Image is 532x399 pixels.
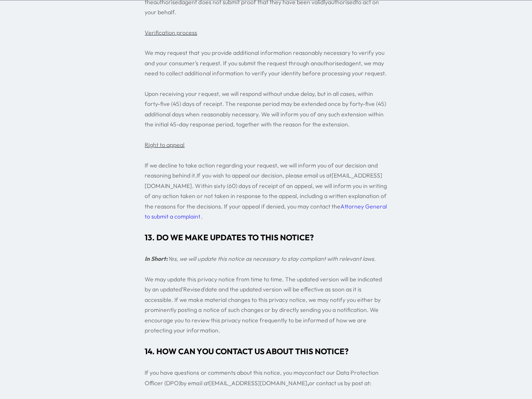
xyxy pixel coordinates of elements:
bdt: [EMAIL_ADDRESS][DOMAIN_NAME] [209,379,307,387]
span: Upon receiving your request, we will respond without undue delay, but in all cases, within forty-... [145,90,386,129]
span: . [200,213,202,220]
bdt: [EMAIL_ADDRESS][DOMAIN_NAME] [145,172,382,190]
span: or contact us by post at: [309,379,371,387]
span: 13. DO WE MAKE UPDATES TO THIS NOTICE? [145,232,313,242]
strong: In Short: [145,255,168,263]
span: We may update this privacy notice from time to time. The updated version will be indicated by an ... [145,275,381,335]
div: , [145,367,387,388]
span: Right to appeal [145,141,184,149]
span: 14. HOW CAN YOU CONTACT US ABOUT THIS NOTICE? [145,346,348,356]
span: If you wish to appeal our decision, please email us at . Within sixty (60) days of receipt of an ... [145,172,387,210]
em: Yes, we will update this notice as necessary to stay compliant with relevant laws. [145,255,375,263]
span: We may request that you provide additional information reasonably necessary to verify you and you... [145,49,386,77]
span: If you have questions or comments about this notice, you may contact our Data Protection Officer ... [145,369,378,387]
span: by email at [180,379,209,387]
span: Verification process [145,29,197,36]
span: If we decline to take action regarding your request, we will inform you of our decision and reaso... [145,162,377,180]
